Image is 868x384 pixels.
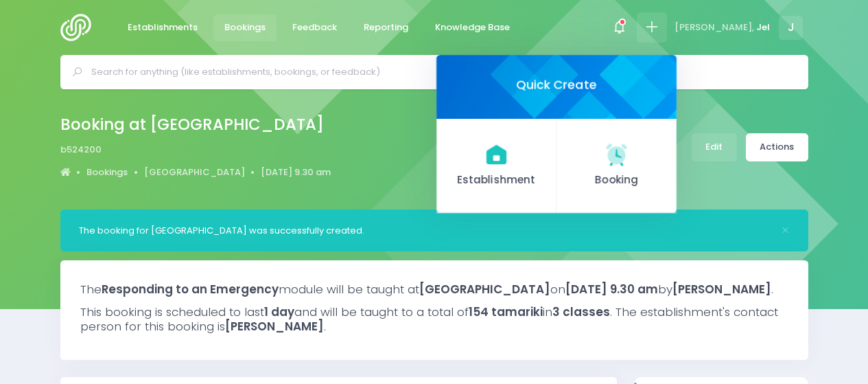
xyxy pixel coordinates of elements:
div: The booking for [GEOGRAPHIC_DATA] was successfully created. [79,224,772,238]
button: Close [781,226,790,235]
strong: 154 tamariki [469,304,543,320]
a: Knowledge Base [424,14,521,41]
strong: Responding to an Emergency [102,281,279,297]
span: Feedback [292,21,337,34]
strong: 3 classes [552,304,610,320]
a: [GEOGRAPHIC_DATA] [144,166,245,179]
span: Establishments [128,21,198,34]
a: Actions [746,133,808,161]
strong: [GEOGRAPHIC_DATA] [419,281,550,297]
a: Edit [692,133,737,161]
a: [DATE] 9.30 am [261,166,331,179]
strong: 1 day [264,304,294,320]
span: J [779,16,803,40]
a: Establishment [436,119,556,214]
a: Booking [556,119,677,214]
a: Bookings [213,14,277,41]
strong: [DATE] 9.30 am [565,281,658,297]
h3: This booking is scheduled to last and will be taught to a total of in . The establishment's conta... [80,305,788,333]
img: Logo [60,14,99,41]
span: Booking [567,172,666,188]
a: Establishments [117,14,209,41]
span: b524200 [60,143,102,157]
a: Reporting [353,14,420,41]
span: Establishment [447,172,545,188]
strong: [PERSON_NAME] [672,281,771,297]
input: Search for anything (like establishments, bookings, or feedback) [91,62,789,82]
span: Bookings [224,21,266,34]
span: [PERSON_NAME], [675,21,754,34]
h3: The module will be taught at on by . [80,282,788,296]
h4: Quick Create [516,78,596,92]
strong: [PERSON_NAME] [225,318,324,335]
h2: Booking at [GEOGRAPHIC_DATA] [60,115,324,134]
span: Jel [756,21,770,34]
a: Bookings [86,166,128,179]
a: Feedback [281,14,349,41]
span: Knowledge Base [435,21,510,34]
span: Reporting [364,21,408,34]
